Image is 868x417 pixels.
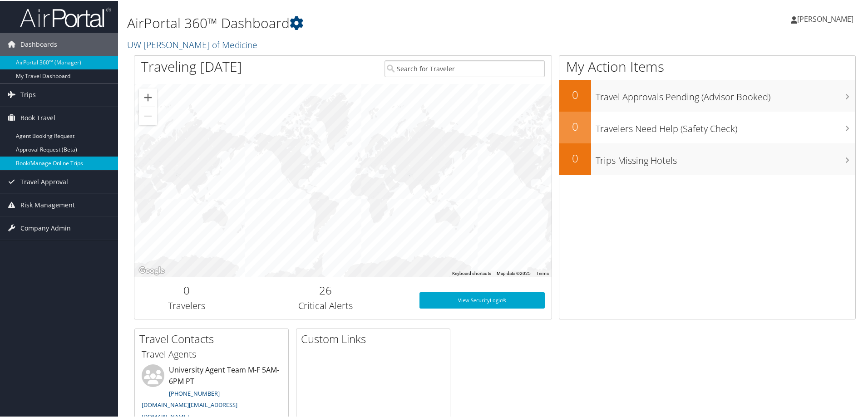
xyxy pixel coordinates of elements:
[559,111,855,142] a: 0Travelers Need Help (Safety Check)
[141,56,242,75] h1: Traveling [DATE]
[559,79,855,111] a: 0Travel Approvals Pending (Advisor Booked)
[20,106,55,128] span: Book Travel
[559,118,591,133] h2: 0
[127,38,260,50] a: UW [PERSON_NAME] of Medicine
[20,83,36,105] span: Trips
[141,282,232,297] h2: 0
[385,59,545,76] input: Search for Traveler
[559,56,855,75] h1: My Action Items
[596,117,855,134] h3: Travelers Need Help (Safety Check)
[246,299,406,311] h3: Critical Alerts
[797,13,853,23] span: [PERSON_NAME]
[139,330,288,346] h2: Travel Contacts
[559,86,591,102] h2: 0
[20,32,57,55] span: Dashboards
[20,216,71,239] span: Company Admin
[141,299,232,311] h3: Travelers
[596,149,855,166] h3: Trips Missing Hotels
[301,330,450,346] h2: Custom Links
[419,291,545,308] a: View SecurityLogic®
[596,85,855,103] h3: Travel Approvals Pending (Advisor Booked)
[142,347,281,360] h3: Travel Agents
[20,6,111,27] img: airportal-logo.png
[139,88,157,106] button: Zoom in
[791,5,863,32] a: [PERSON_NAME]
[137,264,167,276] a: Open this area in Google Maps (opens a new window)
[139,106,157,124] button: Zoom out
[559,142,855,174] a: 0Trips Missing Hotels
[536,270,549,275] a: Terms (opens in new tab)
[169,388,220,397] a: [PHONE_NUMBER]
[497,270,531,275] span: Map data ©2025
[127,13,617,32] h1: AirPortal 360™ Dashboard
[20,170,68,192] span: Travel Approval
[452,270,491,276] button: Keyboard shortcuts
[246,282,406,297] h2: 26
[20,193,75,216] span: Risk Management
[137,264,167,276] img: Google
[559,150,591,165] h2: 0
